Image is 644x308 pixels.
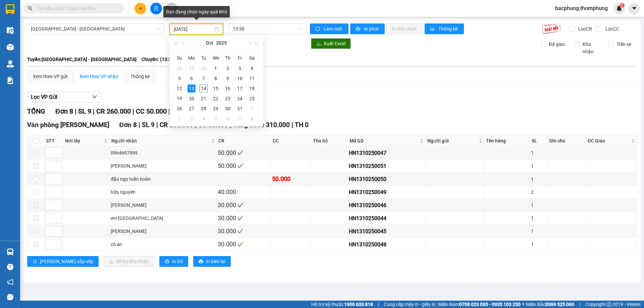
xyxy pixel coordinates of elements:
[222,73,234,83] td: 2025-10-09
[198,83,210,94] td: 2025-10-14
[234,63,246,73] td: 2025-10-03
[217,135,271,146] th: CR
[212,105,220,113] div: 29
[224,84,232,93] div: 16
[55,107,73,115] span: Đơn 8
[210,114,222,124] td: 2025-11-05
[224,74,232,82] div: 9
[175,105,183,113] div: 26
[7,279,13,285] span: notification
[246,63,258,73] td: 2025-10-04
[607,302,611,307] span: copyright
[614,41,634,48] span: Trên xe
[168,107,170,115] span: |
[348,225,425,238] td: HN1310250045
[311,38,351,49] button: downloadXuất Excel
[210,94,222,104] td: 2025-10-22
[222,114,234,124] td: 2025-11-06
[246,104,258,114] td: 2025-11-01
[198,53,210,63] th: Tu
[212,84,220,93] div: 15
[27,256,99,267] button: sort-ascending[PERSON_NAME] sắp xếp
[364,25,379,33] span: In phơi
[111,162,215,170] div: [PERSON_NAME]
[104,256,154,267] button: downloadNhập kho nhận
[459,302,521,307] strong: 0708 023 035 - 0935 103 250
[588,137,630,144] span: ĐC Giao
[531,149,546,157] div: 1
[438,25,459,33] span: Thống kê
[222,94,234,104] td: 2025-10-23
[349,201,424,209] div: HN1310250046
[154,6,158,11] span: file-add
[246,83,258,94] td: 2025-10-18
[272,174,310,184] div: 50.000
[139,121,140,129] span: |
[550,4,613,12] span: bacphung.thomphung
[185,63,198,73] td: 2025-09-29
[349,188,424,196] div: HN1310250049
[187,64,196,72] div: 29
[37,5,116,12] input: Tìm tên, số ĐT hoặc mã đơn
[310,23,348,34] button: syncLàm mới
[237,215,243,221] span: check
[173,114,185,124] td: 2025-11-02
[311,301,373,308] span: Hỗ trợ kỹ thuật:
[218,161,269,171] div: 50.000
[27,92,101,103] button: Lọc VP Gửi
[531,162,546,170] div: 1
[111,175,215,183] div: đậu ngọ tuấn hoàn
[234,73,246,83] td: 2025-10-10
[218,227,269,236] div: 30.000
[7,77,14,84] img: solution-icon
[187,105,196,113] div: 27
[349,214,424,223] div: HN1310250044
[93,107,95,115] span: |
[311,135,348,146] th: Thu hộ
[271,135,312,146] th: CC
[348,173,425,186] td: HN1310250050
[6,4,14,14] img: logo-vxr
[7,60,14,67] img: warehouse-icon
[349,240,424,249] div: HN1310250048
[65,137,103,144] span: Nơi lấy
[173,53,185,63] th: Su
[236,64,244,72] div: 3
[111,149,215,157] div: 0964697999
[222,83,234,94] td: 2025-10-16
[185,73,198,83] td: 2025-10-06
[348,238,425,251] td: HN1310250048
[248,84,256,93] div: 18
[111,201,215,209] div: [PERSON_NAME]
[580,41,603,55] span: Kho nhận
[522,303,524,306] span: ⚪️
[216,36,227,50] button: 2025
[27,121,109,129] span: Văn phòng [PERSON_NAME]
[246,53,258,63] th: Sa
[28,6,33,11] span: search
[236,84,244,93] div: 17
[185,104,198,114] td: 2025-10-27
[350,23,385,34] button: printerIn phơi
[531,175,546,183] div: 1
[224,105,232,113] div: 30
[7,248,14,255] img: warehouse-icon
[172,258,183,265] span: In DS
[234,104,246,114] td: 2025-10-31
[173,104,185,114] td: 2025-10-26
[603,25,620,33] span: Lọc CC
[156,121,158,129] span: |
[210,53,222,63] th: We
[212,74,220,82] div: 8
[224,115,232,123] div: 6
[427,137,477,144] span: Người gửi
[218,148,269,158] div: 50.000
[236,115,244,123] div: 7
[628,3,640,14] button: caret-down
[187,84,196,93] div: 13
[212,115,220,123] div: 5
[237,202,243,208] span: check
[206,258,225,265] span: In biên lai
[316,41,321,47] span: download
[620,3,625,8] sup: 2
